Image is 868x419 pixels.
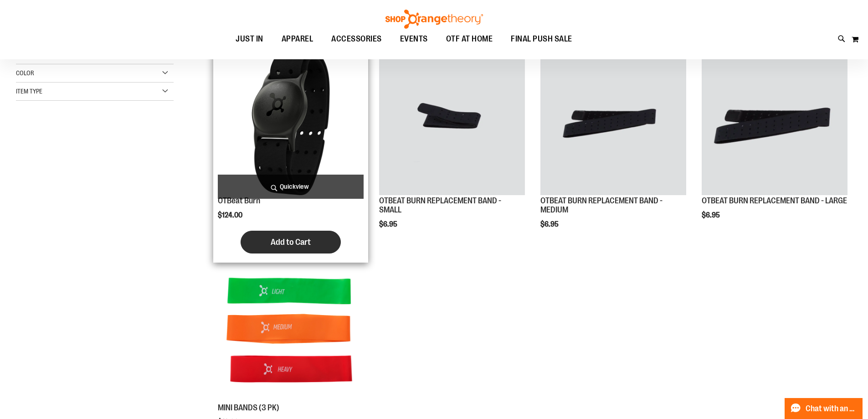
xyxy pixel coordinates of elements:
span: EVENTS [400,29,428,49]
a: OTBEAT BURN REPLACEMENT BAND - MEDIUM [540,196,663,214]
img: Main view of OTBeat Burn 6.0-C [218,49,364,195]
a: OTBEAT BURN REPLACEMENT BAND - SMALL [379,196,501,214]
img: MINI BANDS (3 PK) [218,256,364,402]
a: APPAREL [272,29,323,50]
span: $6.95 [540,220,560,228]
a: OTBEAT BURN REPLACEMENT BAND - LARGE [702,49,847,197]
span: ACCESSORIES [331,29,382,49]
button: Add to Cart [241,231,341,253]
div: product [697,45,852,243]
span: Color [16,69,34,77]
img: OTBEAT BURN REPLACEMENT BAND - MEDIUM [540,49,686,195]
span: OTF AT HOME [446,29,493,49]
img: OTBEAT BURN REPLACEMENT BAND - LARGE [702,49,847,195]
span: $124.00 [218,211,244,219]
a: OTF AT HOME [437,29,502,49]
span: Add to Cart [271,237,311,247]
div: product [213,45,368,263]
a: MINI BANDS (3 PK) [218,403,279,412]
a: Quickview [218,175,364,199]
span: Chat with an Expert [806,404,857,413]
span: Item Type [16,88,42,95]
img: OTBEAT BURN REPLACEMENT BAND - SMALL [379,49,525,195]
button: Chat with an Expert [785,398,863,419]
a: JUST IN [226,29,272,50]
a: OTBEAT BURN REPLACEMENT BAND - SMALL [379,49,525,197]
a: FINAL PUSH SALE [502,29,581,50]
div: product [375,45,529,251]
a: Main view of OTBeat Burn 6.0-C [218,49,364,197]
a: ACCESSORIES [322,29,391,50]
span: $6.95 [702,211,721,219]
span: $6.95 [379,220,399,228]
img: Shop Orangetheory [384,10,484,29]
span: JUST IN [236,29,263,49]
a: OTBEAT BURN REPLACEMENT BAND - MEDIUM [540,49,686,197]
span: APPAREL [282,29,313,49]
div: product [536,45,691,251]
a: EVENTS [391,29,437,50]
a: MINI BANDS (3 PK) [218,256,364,403]
a: OTBeat Burn [218,196,260,205]
span: FINAL PUSH SALE [511,29,572,49]
a: OTBEAT BURN REPLACEMENT BAND - LARGE [702,196,847,205]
